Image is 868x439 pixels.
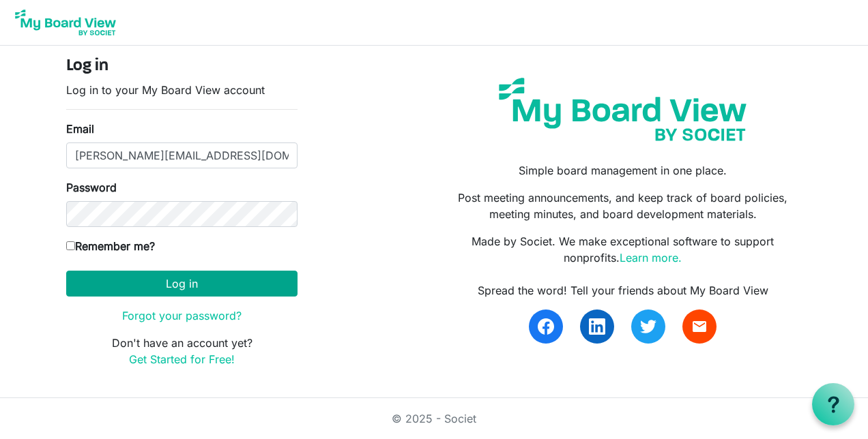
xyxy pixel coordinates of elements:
p: Don't have an account yet? [66,335,298,367]
img: facebook.svg [538,318,554,335]
span: email [691,318,708,335]
a: Learn more. [620,251,682,264]
a: email [682,309,717,344]
button: Log in [66,271,298,297]
a: © 2025 - Societ [392,412,476,425]
img: twitter.svg [640,318,656,335]
img: linkedin.svg [589,318,605,335]
a: Forgot your password? [122,309,242,322]
img: my-board-view-societ.svg [489,67,757,151]
h4: Log in [66,57,298,76]
p: Made by Societ. We make exceptional software to support nonprofits. [444,233,802,266]
p: Simple board management in one place. [444,162,802,179]
p: Post meeting announcements, and keep track of board policies, meeting minutes, and board developm... [444,190,802,222]
img: My Board View Logo [11,5,120,40]
label: Email [66,121,94,137]
p: Log in to your My Board View account [66,82,298,98]
div: Spread the word! Tell your friends about My Board View [444,282,802,299]
input: Remember me? [66,241,75,250]
label: Remember me? [66,238,155,254]
label: Password [66,179,117,196]
a: Get Started for Free! [129,352,235,366]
